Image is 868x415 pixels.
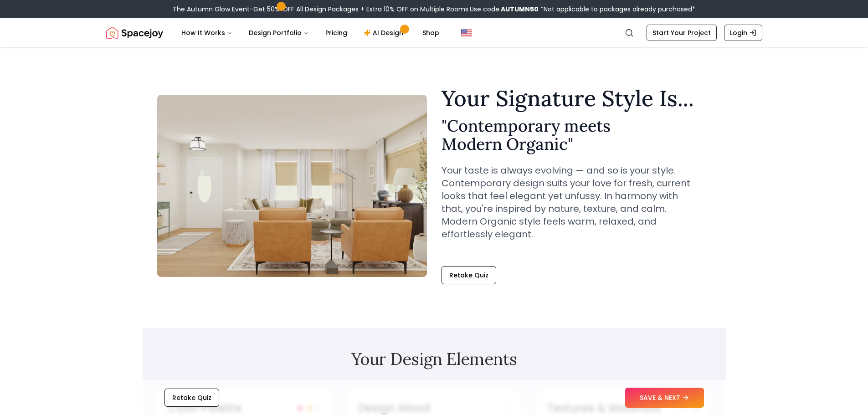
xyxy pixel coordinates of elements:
[501,5,539,14] b: AUTUMN50
[442,266,496,284] button: Retake Quiz
[318,24,354,42] a: Pricing
[442,164,711,241] p: Your taste is always evolving — and so is your style. Contemporary design suits your love for fre...
[106,24,163,42] img: Spacejoy Logo
[241,24,316,42] button: Design Portfolio
[470,5,539,14] span: Use code:
[157,95,427,277] img: Contemporary meets Modern Organic Style Example
[106,18,762,47] nav: Global
[442,117,711,153] h2: " Contemporary meets Modern Organic "
[106,24,163,42] a: Spacejoy
[625,388,704,408] button: SAVE & NEXT
[724,25,762,41] a: Login
[415,24,447,42] a: Shop
[442,87,711,109] h1: Your Signature Style Is...
[174,24,447,42] nav: Main
[164,389,219,407] button: Retake Quiz
[157,350,711,368] h2: Your Design Elements
[356,24,413,42] a: AI Design
[173,5,695,14] div: The Autumn Glow Event-Get 50% OFF All Design Packages + Extra 10% OFF on Multiple Rooms.
[461,27,472,38] img: United States
[174,24,240,42] button: How It Works
[647,25,717,41] a: Start Your Project
[539,5,695,14] span: *Not applicable to packages already purchased*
